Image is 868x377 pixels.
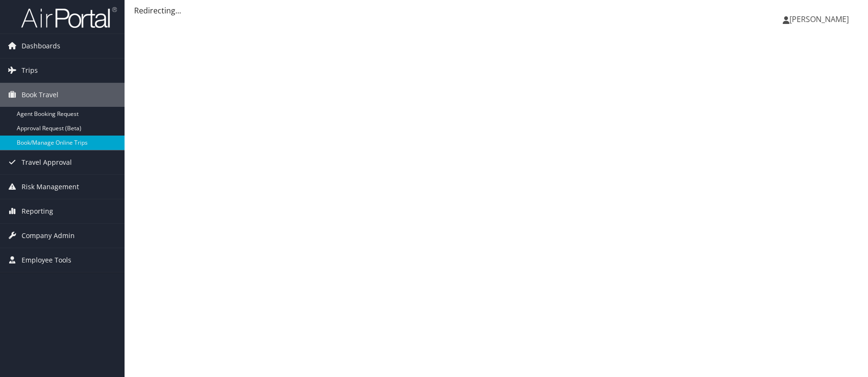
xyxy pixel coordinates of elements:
[21,6,117,29] img: airportal-logo.png
[22,83,58,107] span: Book Travel
[22,199,53,223] span: Reporting
[783,5,858,34] a: [PERSON_NAME]
[22,224,75,248] span: Company Admin
[22,58,38,82] span: Trips
[22,248,71,272] span: Employee Tools
[134,5,858,16] div: Redirecting...
[22,150,72,174] span: Travel Approval
[22,175,79,199] span: Risk Management
[789,14,849,24] span: [PERSON_NAME]
[22,34,60,58] span: Dashboards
